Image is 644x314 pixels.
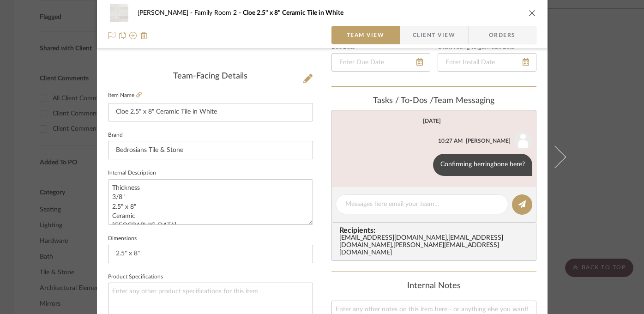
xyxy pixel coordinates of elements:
label: Brand [108,133,123,138]
button: close [528,9,536,17]
label: Dimensions [108,236,137,241]
div: [DATE] [423,118,441,124]
div: Internal Notes [331,281,536,291]
input: Enter Item Name [108,103,313,121]
label: Due Date [331,45,355,50]
img: Remove from project [140,32,148,39]
label: Client-Facing Target Install Date [438,45,514,50]
div: Team-Facing Details [108,72,313,82]
span: Tasks / To-Dos / [373,97,433,105]
label: Item Name [108,91,142,99]
span: Team View [347,26,385,44]
span: Family Room 2 [194,10,243,16]
label: Internal Description [108,171,156,175]
span: Recipients: [339,226,532,235]
img: user_avatar.png [514,132,532,150]
span: Orders [479,26,526,44]
span: Cloe 2.5" x 8" Ceramic Tile in White [243,10,343,16]
span: [PERSON_NAME] [138,10,194,16]
div: [EMAIL_ADDRESS][DOMAIN_NAME] , [EMAIL_ADDRESS][DOMAIN_NAME] , [PERSON_NAME][EMAIL_ADDRESS][DOMAIN... [339,235,532,257]
input: Enter the dimensions of this item [108,245,313,263]
div: team Messaging [331,96,536,106]
img: 2854bfa8-296b-4fd9-b60a-d262a482961b_48x40.jpg [108,4,130,22]
span: Client View [413,26,455,44]
input: Enter Due Date [331,53,430,72]
input: Enter Install Date [438,53,536,72]
div: [PERSON_NAME] [466,137,511,145]
input: Enter Brand [108,141,313,159]
div: Confirming herringbone here? [433,154,532,176]
label: Product Specifications [108,275,163,279]
div: 10:27 AM [438,137,463,145]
